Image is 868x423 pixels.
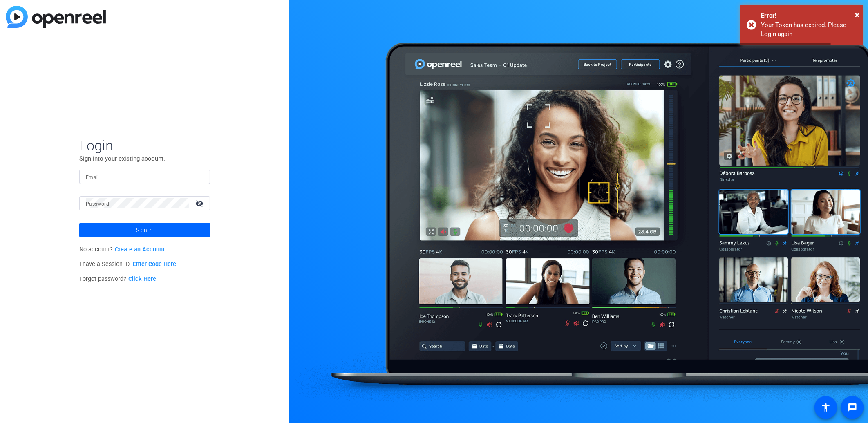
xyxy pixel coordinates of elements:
p: Sign into your existing account. [79,154,210,163]
mat-label: Password [86,201,109,207]
span: I have a Session ID. [79,261,176,268]
a: Click Here [128,275,156,282]
span: Sign in [136,220,153,240]
mat-icon: message [848,403,857,412]
input: Enter Email Address [86,172,204,181]
button: Sign in [79,223,210,237]
mat-icon: accessibility [821,403,831,412]
div: Your Token has expired. Please Login again [761,20,857,39]
span: × [855,10,859,20]
button: Close [855,9,859,21]
img: blue-gradient.svg [6,6,106,28]
span: No account? [79,246,165,253]
mat-icon: visibility_off [190,197,210,209]
span: Login [79,137,210,154]
div: Error! [761,11,857,20]
span: Forgot password? [79,275,156,282]
a: Create an Account [115,246,165,253]
a: Enter Code Here [133,261,176,268]
mat-label: Email [86,175,99,180]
